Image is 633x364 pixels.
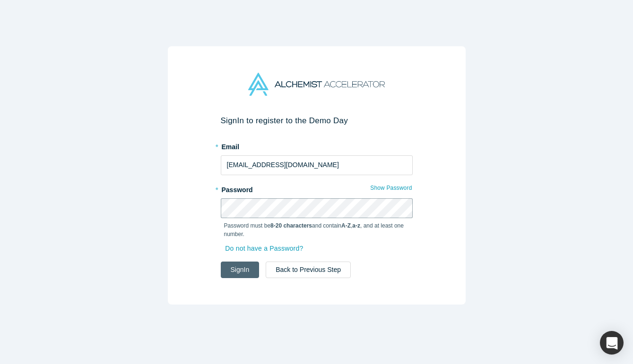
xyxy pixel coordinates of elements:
p: Password must be and contain , , and at least one number. [224,221,409,238]
button: SignIn [221,262,260,278]
strong: 8-20 characters [270,222,312,229]
h2: Sign In to register to the Demo Day [221,116,413,126]
button: Back to Previous Step [266,262,351,278]
button: Show Password [370,182,412,194]
img: Alchemist Accelerator Logo [248,73,384,96]
a: Do not have a Password? [224,240,313,257]
strong: A-Z [341,222,351,229]
label: Password [221,182,413,195]
label: Email [221,139,413,152]
strong: a-z [352,222,360,229]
